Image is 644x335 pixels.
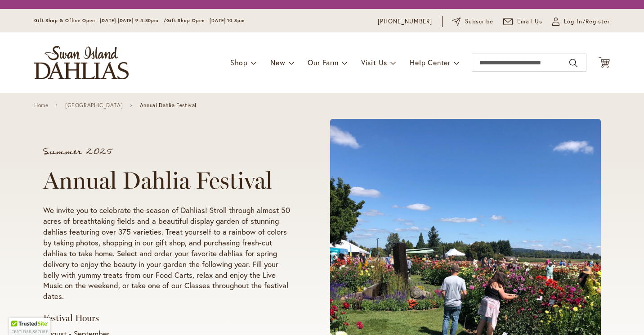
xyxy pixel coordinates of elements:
[43,167,296,194] h1: Annual Dahlia Festival
[378,17,432,26] a: [PHONE_NUMBER]
[552,17,610,26] a: Log In/Register
[34,46,129,79] a: store logo
[43,147,296,156] p: Summer 2025
[361,58,387,67] span: Visit Us
[452,17,493,26] a: Subscribe
[270,58,285,67] span: New
[43,312,296,324] h3: Festival Hours
[517,17,543,26] span: Email Us
[465,17,493,26] span: Subscribe
[166,18,245,23] span: Gift Shop Open - [DATE] 10-3pm
[43,205,296,302] p: We invite you to celebrate the season of Dahlias! Stroll through almost 50 acres of breathtaking ...
[9,318,50,335] div: TrustedSite Certified
[230,58,248,67] span: Shop
[410,58,451,67] span: Help Center
[503,17,543,26] a: Email Us
[34,18,166,23] span: Gift Shop & Office Open - [DATE]-[DATE] 9-4:30pm /
[140,102,197,109] span: Annual Dahlia Festival
[564,17,610,26] span: Log In/Register
[308,58,338,67] span: Our Farm
[34,102,48,109] a: Home
[65,102,123,109] a: [GEOGRAPHIC_DATA]
[569,56,577,70] button: Search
